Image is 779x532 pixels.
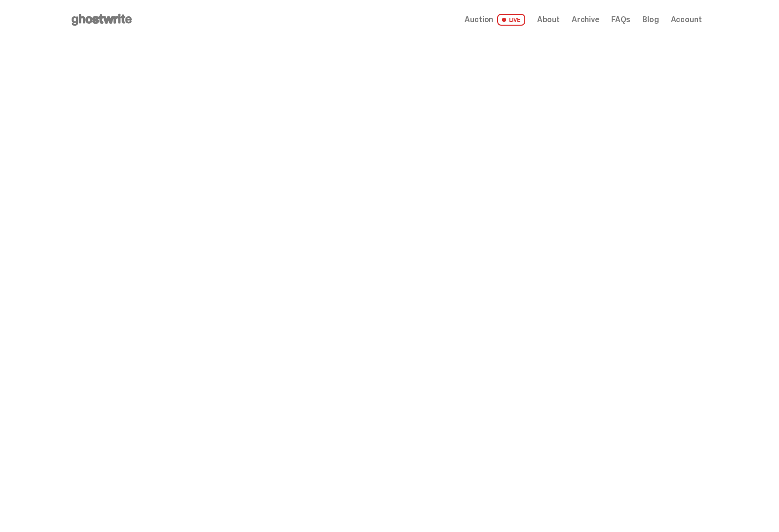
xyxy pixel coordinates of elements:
[465,16,493,24] span: Auction
[642,16,659,24] a: Blog
[497,14,525,26] span: LIVE
[572,16,599,24] a: Archive
[537,16,560,24] a: About
[671,16,702,24] a: Account
[465,14,525,26] a: Auction LIVE
[611,16,630,24] a: FAQs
